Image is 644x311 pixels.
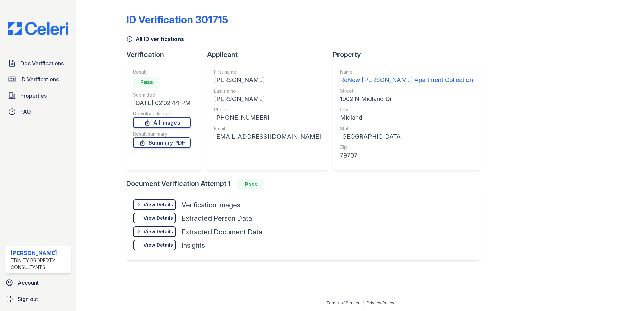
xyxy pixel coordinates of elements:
[182,214,252,223] div: Extracted Person Data
[126,13,228,26] div: ID Verification 301715
[340,106,473,113] div: City
[133,131,191,137] div: Result summary
[363,300,364,305] div: |
[5,73,71,86] a: ID Verifications
[133,110,191,117] div: Download Images
[340,69,473,85] a: Name ReNew [PERSON_NAME] Apartment Collection
[367,300,394,305] a: Privacy Policy
[133,117,191,128] a: All Images
[11,249,68,257] div: [PERSON_NAME]
[214,113,321,123] div: [PHONE_NUMBER]
[340,75,473,85] div: ReNew [PERSON_NAME] Apartment Collection
[20,92,47,100] span: Properties
[5,57,71,70] a: Doc Verifications
[5,89,71,102] a: Properties
[326,300,361,305] a: Terms of Service
[126,35,184,43] a: All ID verifications
[340,125,473,132] div: State
[133,77,160,88] div: Pass
[20,59,64,67] span: Doc Verifications
[340,151,473,160] div: 79707
[133,137,191,148] a: Summary PDF
[182,227,262,237] div: Extracted Document Data
[182,241,205,250] div: Insights
[214,125,321,132] div: Email
[5,105,71,118] a: FAQ
[133,98,191,108] div: [DATE] 02:02:44 PM
[18,295,38,303] span: Sign out
[340,88,473,94] div: Street
[340,132,473,141] div: [GEOGRAPHIC_DATA]
[126,50,207,59] div: Verification
[133,92,191,98] div: Submitted
[214,132,321,141] div: [EMAIL_ADDRESS][DOMAIN_NAME]
[182,200,240,210] div: Verification Images
[214,88,321,94] div: Last name
[340,69,473,75] div: Name
[18,279,39,287] span: Account
[207,50,333,59] div: Applicant
[126,179,485,190] div: Document Verification Attempt 1
[20,75,59,83] span: ID Verifications
[143,228,173,235] div: View Details
[143,242,173,248] div: View Details
[340,113,473,123] div: Midland
[11,257,68,271] div: Trinity Property Consultants
[214,106,321,113] div: Phone
[333,50,485,59] div: Property
[20,108,31,116] span: FAQ
[237,179,264,190] div: Pass
[3,276,74,289] a: Account
[214,94,321,104] div: [PERSON_NAME]
[3,292,74,306] a: Sign out
[133,69,191,75] div: Result
[340,144,473,151] div: Zip
[340,94,473,104] div: 1902 N Midland Dr
[3,22,74,35] img: CE_Logo_Blue-a8612792a0a2168367f1c8372b55b34899dd931a85d93a1a3d3e32e68fde9ad4.png
[214,69,321,75] div: First name
[214,75,321,85] div: [PERSON_NAME]
[143,215,173,221] div: View Details
[143,201,173,208] div: View Details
